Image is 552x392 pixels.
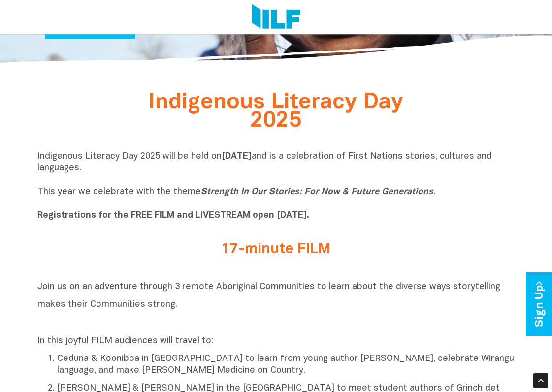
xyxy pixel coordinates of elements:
[533,373,548,388] div: Scroll Back to Top
[37,335,515,347] p: In this joyful FILM audiences will travel to:
[37,151,515,222] p: Indigenous Literacy Day 2025 will be held on and is a celebration of First Nations stories, cultu...
[252,4,300,31] img: Logo
[222,152,252,161] b: [DATE]
[57,353,515,377] p: Ceduna & Koonibba in [GEOGRAPHIC_DATA] to learn from young author [PERSON_NAME], celebrate Wirang...
[148,93,403,131] span: Indigenous Literacy Day 2025
[201,188,433,196] i: Strength In Our Stories: For Now & Future Generations
[37,283,500,309] span: Join us on an adventure through 3 remote Aboriginal Communities to learn about the diverse ways s...
[124,241,428,258] h2: 17-minute FILM
[37,211,309,220] b: Registrations for the FREE FILM and LIVESTREAM open [DATE].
